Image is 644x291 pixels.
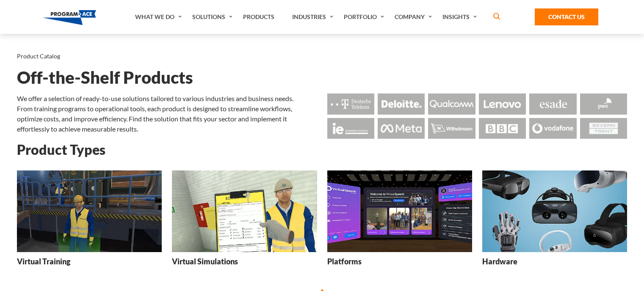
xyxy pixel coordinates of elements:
[378,118,425,139] img: Logo - Meta
[535,8,598,25] a: Contact Us
[327,170,472,252] img: Platforms
[17,51,60,62] li: Product Catalog
[327,170,472,273] a: Platforms
[378,93,425,114] img: Logo - Deloitte
[482,170,627,273] a: Hardware
[482,170,627,252] img: Hardware
[580,118,627,139] img: Logo - Seven Trent
[172,170,317,252] img: Virtual Simulations
[482,256,517,267] h3: Hardware
[17,142,627,157] h2: Product Types
[428,93,475,114] img: Logo - Qualcomm
[529,118,576,139] img: Logo - Vodafone
[17,93,317,104] p: We offer a selection of ready-to-use solutions tailored to various industries and business needs.
[17,51,627,62] nav: breadcrumb
[172,256,238,267] h3: Virtual Simulations
[479,93,526,114] img: Logo - Lenovo
[479,118,526,139] img: Logo - BBC
[529,93,576,114] img: Logo - Esade
[428,118,475,139] img: Logo - Wilhemsen
[17,70,627,85] h1: Off-the-Shelf Products
[327,93,374,114] img: Logo - Deutsche Telekom
[17,256,70,267] h3: Virtual Training
[17,170,162,273] a: Virtual Training
[17,104,317,134] p: From training programs to operational tools, each product is designed to streamline workflows, op...
[327,118,374,139] img: Logo - Ie Business School
[327,256,362,267] h3: Platforms
[43,10,97,25] img: Program-Ace
[580,93,627,114] img: Logo - Pwc
[17,170,162,252] img: Virtual Training
[172,170,317,273] a: Virtual Simulations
